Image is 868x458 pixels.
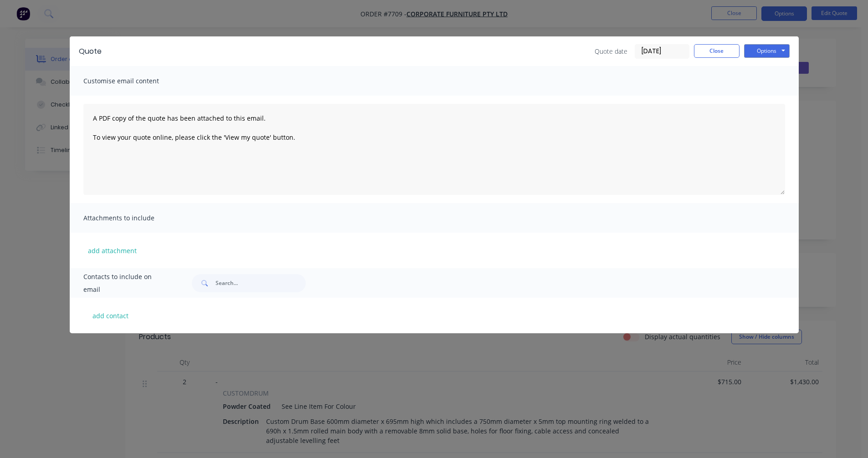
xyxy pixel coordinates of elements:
[837,427,859,449] iframe: Intercom live chat
[83,75,184,87] span: Customise email content
[744,44,790,58] button: Options
[83,309,138,322] button: add contact
[216,274,306,292] input: Search...
[83,270,169,296] span: Contacts to include on email
[595,46,627,56] span: Quote date
[83,104,785,195] textarea: A PDF copy of the quote has been attached to this email. To view your quote online, please click ...
[83,244,141,257] button: add attachment
[83,212,184,224] span: Attachments to include
[79,46,102,57] div: Quote
[694,44,740,58] button: Close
